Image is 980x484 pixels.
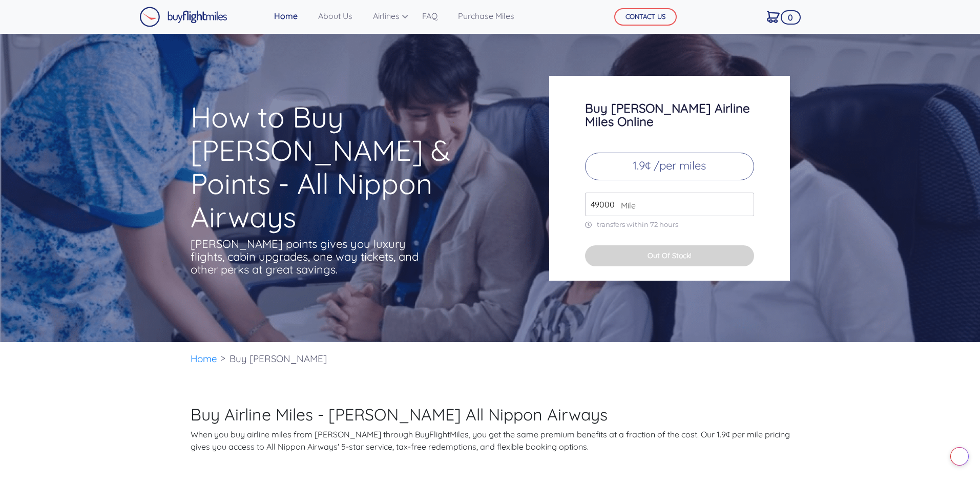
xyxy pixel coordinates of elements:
[767,11,780,23] img: Cart
[270,6,302,26] a: Home
[369,6,406,26] a: Airlines
[191,405,790,424] h2: Buy Airline Miles - [PERSON_NAME] All Nippon Airways
[191,428,790,453] p: When you buy airline miles from [PERSON_NAME] through BuyFlightMiles, you get the same premium be...
[314,6,357,26] a: About Us
[585,220,754,229] p: transfers within 72 hours
[139,7,227,27] img: Buy Flight Miles Logo
[191,100,509,234] h1: How to Buy [PERSON_NAME] & Points - All Nippon Airways
[585,153,754,180] p: 1.9¢ /per miles
[763,6,784,27] a: 0
[614,8,677,26] button: CONTACT US
[454,6,518,26] a: Purchase Miles
[191,238,421,276] p: [PERSON_NAME] points gives you luxury flights, cabin upgrades, one way tickets, and other perks a...
[224,342,332,375] li: Buy [PERSON_NAME]
[418,6,442,26] a: FAQ
[191,352,217,365] a: Home
[139,4,227,30] a: Buy Flight Miles Logo
[585,101,754,128] h3: Buy [PERSON_NAME] Airline Miles Online
[616,199,636,212] span: Mile
[585,245,754,266] button: Out Of Stock!
[781,10,801,25] span: 0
